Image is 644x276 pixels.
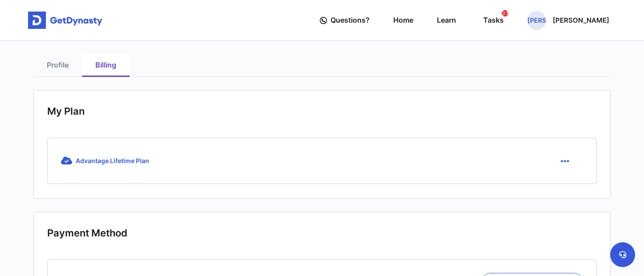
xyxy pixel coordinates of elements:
[437,8,456,33] a: Learn
[480,8,504,33] a: Tasks27
[502,10,508,16] span: 27
[320,8,370,33] a: Questions?
[82,54,130,77] a: Billing
[33,54,82,77] a: Profile
[527,11,609,30] button: [PERSON_NAME][PERSON_NAME]
[76,157,149,164] span: Advantage Lifetime Plan
[393,8,413,33] a: Home
[28,12,102,29] img: Get started for free with Dynasty Trust Company
[47,227,127,240] span: Payment Method
[553,17,609,24] p: [PERSON_NAME]
[483,12,504,28] div: Tasks
[330,12,370,28] span: Questions?
[47,105,85,118] span: My Plan
[527,11,546,30] span: [PERSON_NAME]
